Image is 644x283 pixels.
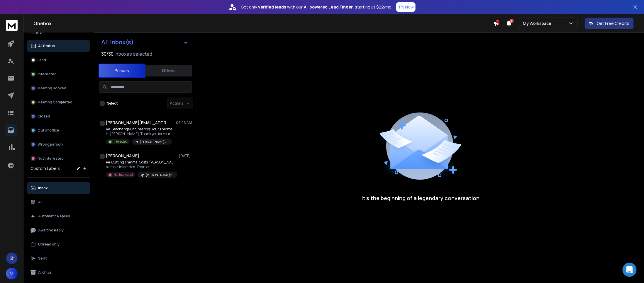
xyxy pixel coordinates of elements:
[27,210,90,222] button: Automatic Replies
[106,132,173,136] p: Hi [PERSON_NAME], Thank you for your
[38,86,66,91] p: Meeting Booked
[30,166,60,171] h3: Custom Labels
[27,40,90,52] button: All Status
[106,160,176,165] p: Re: Cutting Thermal Costs: [PERSON_NAME]
[27,110,90,122] button: Closed
[27,224,90,236] button: Awaiting Reply
[38,214,70,219] p: Automatic Replies
[99,64,145,78] button: Primary
[27,139,90,150] button: Wrong person
[585,18,634,29] button: Get Free Credits
[510,19,514,23] span: 1
[115,50,152,57] h3: Inboxes selected
[176,120,192,125] p: 06:26 AM
[113,173,133,177] p: Not Interested
[106,120,170,126] h1: [PERSON_NAME][EMAIL_ADDRESS][DOMAIN_NAME]
[107,101,118,106] label: Select
[38,128,59,133] p: Out of office
[6,268,18,279] button: M
[362,194,479,202] p: It’s the beginning of a legendary conversation
[38,186,48,190] p: Inbox
[106,127,173,132] p: Re: Seachange Engineering: Your Thermal
[113,139,127,144] p: Interested
[27,82,90,94] button: Meeting Booked
[146,173,174,177] p: [PERSON_NAME] 2K Campaign
[6,20,18,31] img: logo
[38,114,50,119] p: Closed
[27,153,90,164] button: Not Interested
[38,72,57,76] p: Interested
[623,263,637,277] div: Open Intercom Messenger
[101,39,134,45] h1: All Inbox(s)
[38,228,64,233] p: Awaiting Reply
[38,256,47,261] p: Sent
[27,253,90,264] button: Sent
[38,242,60,247] p: Unread only
[27,238,90,250] button: Unread only
[96,36,193,48] button: All Inbox(s)
[27,96,90,108] button: Meeting Completed
[27,196,90,208] button: All
[597,21,630,26] p: Get Free Credits
[38,156,64,161] p: Not Interested
[523,21,554,26] p: My Workspace
[304,4,354,10] strong: AI-powered Lead Finder,
[38,142,63,147] p: Wrong person
[38,270,52,275] p: Archive
[38,100,72,105] p: Meeting Completed
[179,154,192,158] p: [DATE]
[241,4,392,10] p: Get only with our starting at $22/mo
[106,165,176,169] p: I am not interested. Thanks
[27,54,90,66] button: Lead
[38,200,43,204] p: All
[101,50,113,57] span: 30 / 30
[140,140,168,144] p: [PERSON_NAME] 2K Campaign
[27,68,90,80] button: Interested
[38,58,46,62] p: Lead
[106,153,139,159] h1: [PERSON_NAME]
[398,4,414,10] p: Try Now
[396,2,416,12] button: Try Now
[27,267,90,278] button: Archive
[258,4,286,10] strong: verified leads
[38,44,55,48] p: All Status
[27,182,90,194] button: Inbox
[145,64,192,77] button: Others
[33,20,493,27] h1: Onebox
[27,125,90,136] button: Out of office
